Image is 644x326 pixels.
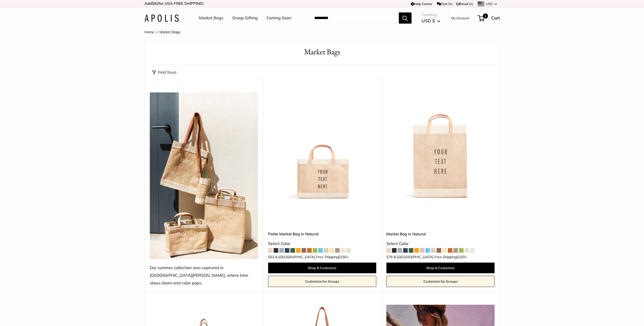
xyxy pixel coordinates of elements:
[456,2,473,6] a: Email Us
[268,240,376,248] div: Select Color
[386,263,494,273] a: Shop & Customize
[422,17,440,25] button: USD $
[144,30,154,34] a: Home
[437,2,452,6] a: Text Us
[478,14,500,22] a: 1 Cart
[152,1,159,6] span: $82
[338,255,346,259] span: $150
[411,2,432,6] a: Help Center
[393,255,467,259] span: & [GEOGRAPHIC_DATA] Free Shipping +
[457,255,465,259] span: $150
[268,255,274,259] span: $63
[386,255,392,259] span: $79
[486,2,493,6] span: USD
[399,12,411,24] button: Search
[386,276,494,287] a: Customize for Groups
[422,18,435,23] span: USD $
[199,14,223,22] a: Market Bags
[144,14,179,22] img: Apolis
[386,231,494,237] a: Market Bag in Natural
[232,14,258,22] a: Group Gifting
[386,240,494,248] div: Select Color
[422,11,440,18] span: Currency
[275,255,349,259] span: & [GEOGRAPHIC_DATA] Free Shipping +
[268,92,376,201] img: Petite Market Bag in Natural
[144,29,180,35] nav: Breadcrumb
[268,92,376,201] a: Petite Market Bag in Naturaldescription_Effortless style that elevates every moment
[451,15,469,21] a: My Account
[491,15,500,21] span: Cart
[152,46,492,57] h1: Market Bags
[268,276,376,287] a: Customize for Groups
[267,14,291,22] a: Coming Soon
[150,92,258,259] img: Our summer collection was captured in Todos Santos, where time slows down and color pops.
[310,12,399,24] input: Search...
[159,30,180,34] span: Market Bags
[268,231,376,237] a: Petite Market Bag in Natural
[152,69,176,76] button: Find Yours
[483,13,488,19] span: 1
[150,264,258,287] div: Our summer collection was captured in [GEOGRAPHIC_DATA][PERSON_NAME], where time slows down and c...
[386,92,494,201] a: Market Bag in NaturalMarket Bag in Natural
[268,263,376,273] a: Shop & Customize
[386,92,494,201] img: Market Bag in Natural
